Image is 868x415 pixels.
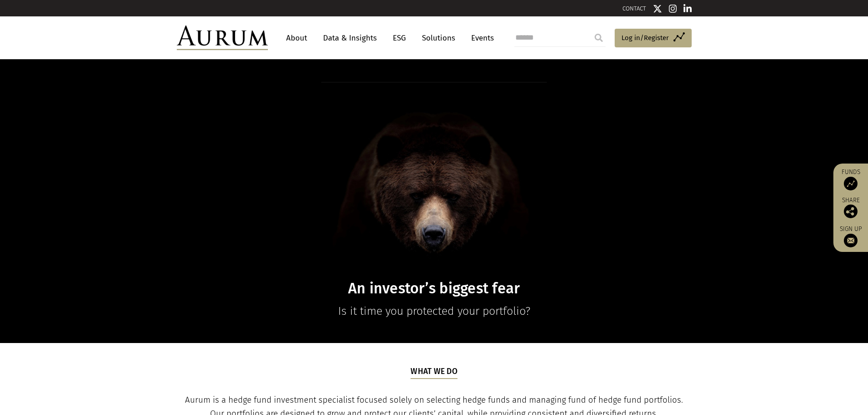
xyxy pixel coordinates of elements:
[417,30,460,46] a: Solutions
[844,177,858,190] img: Access Funds
[683,4,692,13] img: Linkedin icon
[258,280,610,297] h1: An investor’s biggest fear
[838,197,863,218] div: Share
[177,26,268,50] img: Aurum
[258,302,610,320] p: Is it time you protected your portfolio?
[467,30,494,46] a: Events
[844,234,858,247] img: Sign up to our newsletter
[653,4,662,13] img: Twitter icon
[669,4,677,13] img: Instagram icon
[621,32,669,43] span: Log in/Register
[838,225,863,247] a: Sign up
[411,366,457,379] h5: What we do
[590,29,608,47] input: Submit
[318,30,381,46] a: Data & Insights
[615,29,692,48] a: Log in/Register
[282,30,312,46] a: About
[388,30,411,46] a: ESG
[622,5,646,12] a: CONTACT
[844,205,858,218] img: Share this post
[838,168,863,190] a: Funds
